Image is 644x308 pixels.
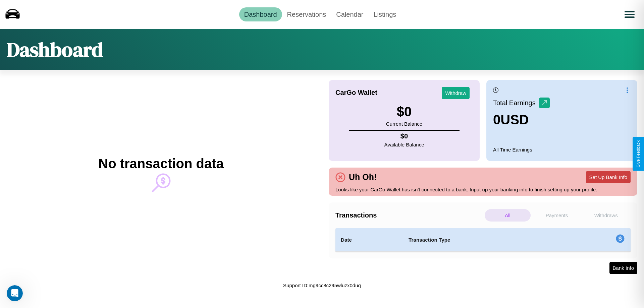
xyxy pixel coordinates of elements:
[98,156,223,171] h2: No transaction data
[7,36,103,63] h1: Dashboard
[283,281,361,290] p: Support ID: mg9cc8c295wluzx0duq
[493,145,631,154] p: All Time Earnings
[368,7,401,21] a: Listings
[335,228,631,252] table: simple table
[586,171,631,183] button: Set Up Bank Info
[384,132,424,140] h4: $ 0
[331,7,368,21] a: Calendar
[493,97,539,109] p: Total Earnings
[386,104,422,119] h3: $ 0
[345,172,380,182] h4: Uh Oh!
[609,262,637,274] button: Bank Info
[620,5,639,24] button: Open menu
[7,285,23,301] iframe: Intercom live chat
[485,209,531,222] p: All
[442,87,470,99] button: Withdraw
[636,140,641,168] div: Give Feedback
[335,89,377,97] h4: CarGo Wallet
[341,236,398,244] h4: Date
[409,236,561,244] h4: Transaction Type
[534,209,580,222] p: Payments
[282,7,331,21] a: Reservations
[493,112,550,127] h3: 0 USD
[583,209,629,222] p: Withdraws
[239,7,282,21] a: Dashboard
[386,119,422,128] p: Current Balance
[335,211,483,219] h4: Transactions
[384,140,424,149] p: Available Balance
[335,185,631,194] p: Looks like your CarGo Wallet has isn't connected to a bank. Input up your banking info to finish ...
